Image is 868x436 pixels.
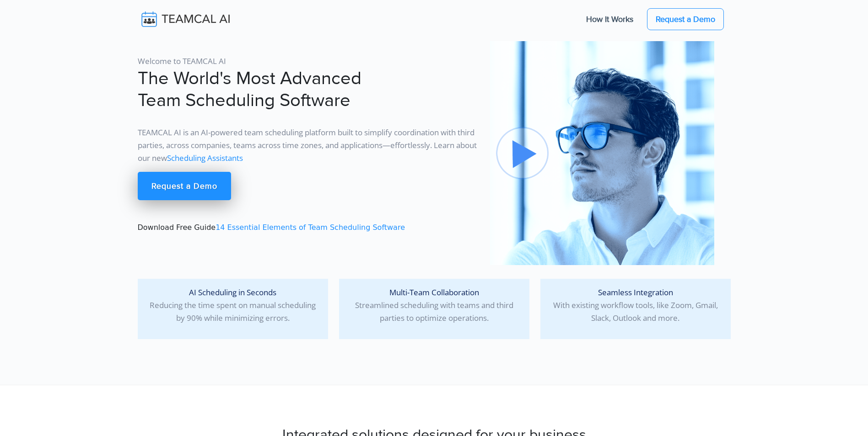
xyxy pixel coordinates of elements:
[132,41,485,265] div: Download Free Guide
[647,8,724,30] a: Request a Demo
[389,287,479,298] span: Multi-Team Collaboration
[138,126,479,165] p: TEAMCAL AI is an AI-powered team scheduling platform built to simplify coordination with third pa...
[548,286,723,324] p: With existing workflow tools, like Zoom, Gmail, Slack, Outlook and more.
[145,286,321,324] p: Reducing the time spent on manual scheduling by 90% while minimizing errors.
[167,153,243,163] a: Scheduling Assistants
[138,68,479,112] h1: The World's Most Advanced Team Scheduling Software
[138,55,479,68] p: Welcome to TEAMCAL AI
[216,223,405,232] a: 14 Essential Elements of Team Scheduling Software
[189,287,276,298] span: AI Scheduling in Seconds
[490,41,714,265] img: pic
[138,172,231,200] a: Request a Demo
[577,10,642,29] a: How It Works
[598,287,673,298] span: Seamless Integration
[346,286,522,324] p: Streamlined scheduling with teams and third parties to optimize operations.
